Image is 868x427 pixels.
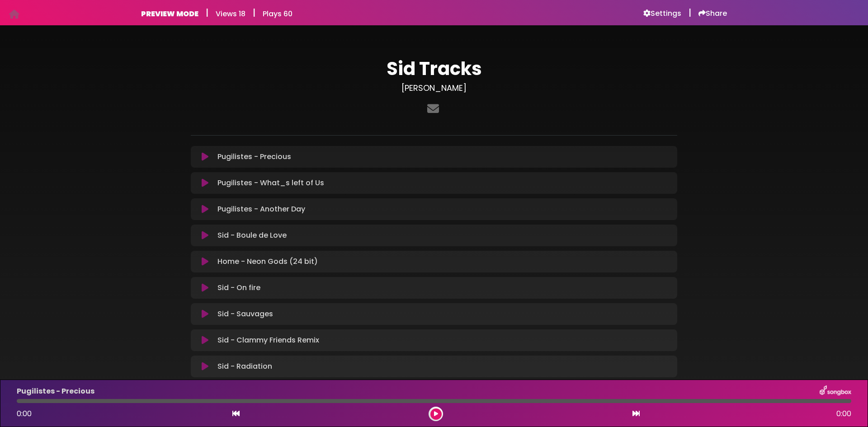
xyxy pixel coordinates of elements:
[191,83,677,93] h3: [PERSON_NAME]
[206,7,208,18] h5: |
[643,9,681,18] a: Settings
[217,178,324,188] p: Pugilistes - What_s left of Us
[689,7,691,18] h5: |
[216,9,245,18] h6: Views 18
[217,256,318,267] p: Home - Neon Gods (24 bit)
[217,335,319,346] p: Sid - Clammy Friends Remix
[217,204,305,215] p: Pugilistes - Another Day
[17,386,94,397] p: Pugilistes - Precious
[141,9,198,18] h6: PREVIEW MODE
[217,151,291,162] p: Pugilistes - Precious
[263,9,292,18] h6: Plays 60
[698,9,727,18] a: Share
[217,282,260,293] p: Sid - On fire
[17,408,32,419] span: 0:00
[217,361,272,372] p: Sid - Radiation
[191,58,677,80] h1: Sid Tracks
[217,230,287,241] p: Sid - Boule de Love
[217,309,273,319] p: Sid - Sauvages
[836,408,851,419] span: 0:00
[820,385,851,397] img: songbox-logo-white.png
[253,7,255,18] h5: |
